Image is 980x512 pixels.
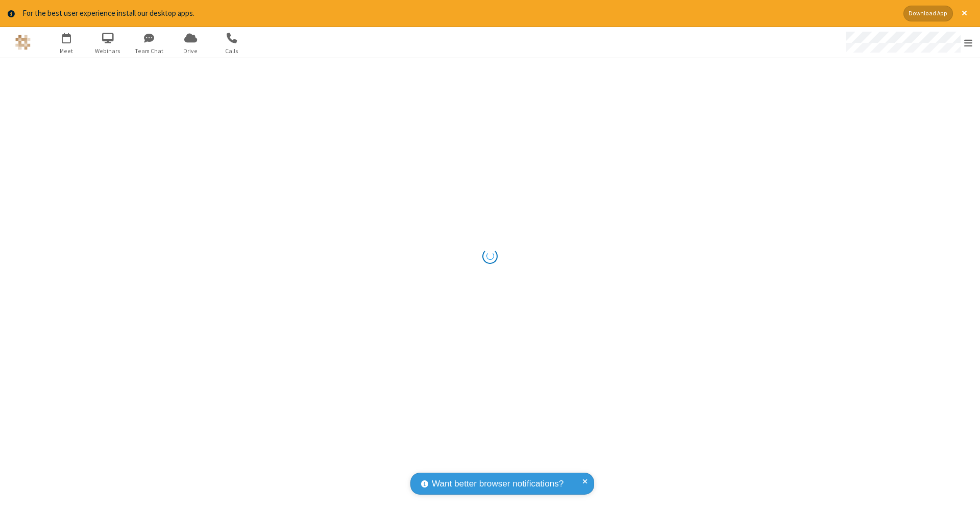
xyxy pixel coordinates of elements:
[130,46,168,56] span: Team Chat
[171,46,210,56] span: Drive
[432,477,563,491] span: Want better browser notifications?
[4,27,42,58] button: Logo
[836,27,980,58] div: Open menu
[903,6,953,21] button: Download App
[47,46,86,56] span: Meet
[957,6,972,21] button: Close alert
[15,35,31,50] img: QA Selenium DO NOT DELETE OR CHANGE
[213,46,251,56] span: Calls
[22,8,896,19] div: For the best user experience install our desktop apps.
[89,46,127,56] span: Webinars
